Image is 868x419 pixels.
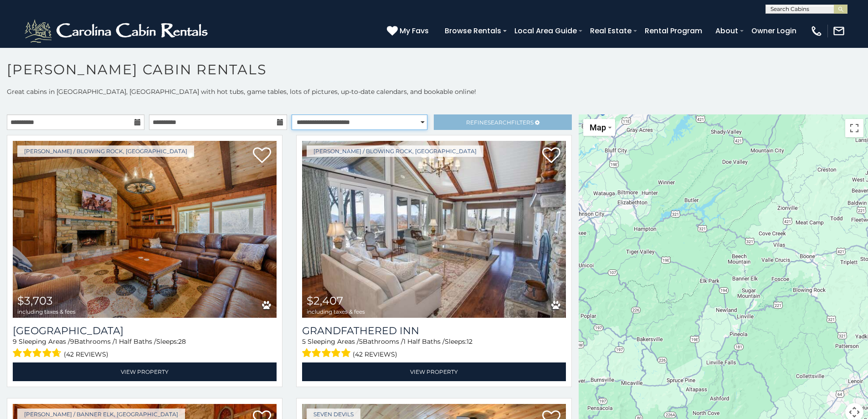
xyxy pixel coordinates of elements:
span: Search [488,119,511,126]
span: including taxes & fees [307,309,365,315]
span: (42 reviews) [353,348,397,360]
span: 1 Half Baths / [403,337,445,346]
span: My Favs [400,25,429,36]
h3: Appalachian Mountain Lodge [13,325,277,337]
a: Appalachian Mountain Lodge $3,703 including taxes & fees [13,141,277,318]
span: Map [590,123,606,132]
a: Add to favorites [253,146,271,166]
a: [PERSON_NAME] / Blowing Rock, [GEOGRAPHIC_DATA] [307,145,483,157]
img: mail-regular-white.png [832,25,845,37]
img: White-1-2.png [23,17,212,45]
a: Real Estate [586,23,636,39]
a: About [711,23,743,39]
span: 12 [467,337,473,346]
a: Rental Program [640,23,707,39]
a: Grandfathered Inn [302,325,566,337]
span: 9 [70,337,74,346]
a: RefineSearchFilters [434,114,571,130]
span: 5 [302,337,306,346]
a: Browse Rentals [440,23,506,39]
span: $2,407 [307,294,343,307]
a: Local Area Guide [510,23,581,39]
div: Sleeping Areas / Bathrooms / Sleeps: [13,337,277,360]
a: Owner Login [747,23,801,39]
img: Appalachian Mountain Lodge [13,141,277,318]
span: 5 [359,337,363,346]
span: Refine Filters [466,119,534,126]
span: (42 reviews) [64,348,108,360]
span: 28 [178,337,186,346]
a: My Favs [387,25,431,37]
span: including taxes & fees [17,309,76,315]
span: 1 Half Baths / [115,337,156,346]
span: 9 [13,337,17,346]
span: $3,703 [17,294,53,307]
a: View Property [13,362,277,381]
a: Add to favorites [542,146,560,166]
img: phone-regular-white.png [810,25,823,37]
a: View Property [302,362,566,381]
img: Grandfathered Inn [302,141,566,318]
button: Toggle fullscreen view [845,119,863,137]
div: Sleeping Areas / Bathrooms / Sleeps: [302,337,566,360]
a: [PERSON_NAME] / Blowing Rock, [GEOGRAPHIC_DATA] [17,145,194,157]
a: Grandfathered Inn $2,407 including taxes & fees [302,141,566,318]
a: [GEOGRAPHIC_DATA] [13,325,277,337]
button: Change map style [583,119,615,136]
